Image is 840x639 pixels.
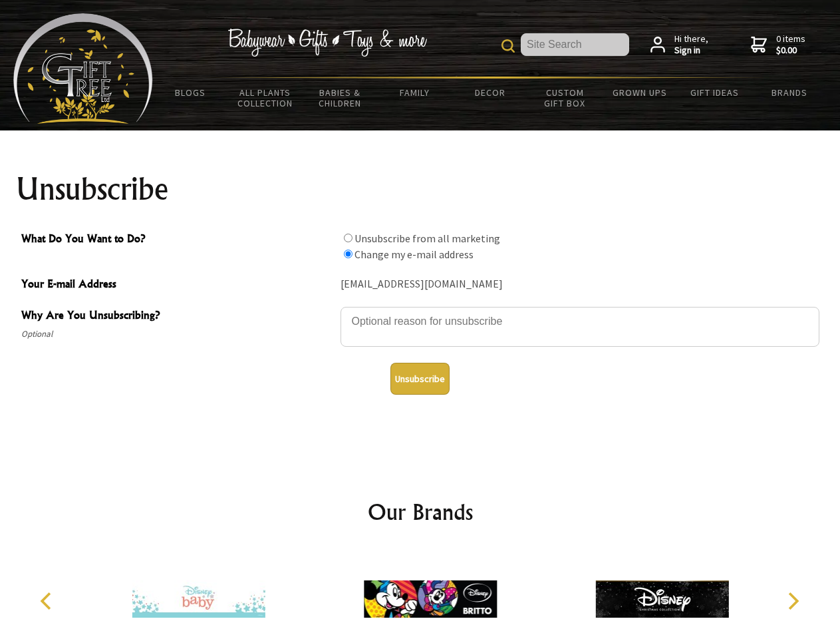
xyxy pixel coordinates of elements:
a: BLOGS [153,79,228,106]
a: All Plants Collection [228,79,303,117]
h1: Unsubscribe [16,173,825,205]
label: Change my e-mail address [354,248,474,261]
span: What Do You Want to Do? [21,230,334,250]
input: What Do You Want to Do? [344,250,352,258]
textarea: Why Are You Unsubscribing? [341,307,819,347]
a: Babies & Children [303,79,378,117]
a: Brands [752,79,827,106]
a: Gift Ideas [677,79,752,106]
img: Babyware - Gifts - Toys and more... [13,13,153,124]
img: Babywear - Gifts - Toys & more [227,29,427,57]
div: [EMAIL_ADDRESS][DOMAIN_NAME] [341,274,819,295]
a: Grown Ups [602,79,677,106]
input: What Do You Want to Do? [344,234,352,242]
strong: Sign in [674,45,708,57]
button: Previous [33,586,63,616]
span: Hi there, [674,33,708,57]
span: Optional [21,326,334,342]
h2: Our Brands [27,496,814,528]
button: Unsubscribe [390,363,450,395]
input: Site Search [521,33,629,56]
img: product search [501,39,515,53]
span: Why Are You Unsubscribing? [21,307,334,326]
a: Hi there,Sign in [650,33,708,57]
a: Custom Gift Box [527,79,603,117]
span: 0 items [776,33,805,57]
label: Unsubscribe from all marketing [354,232,500,245]
a: Family [378,79,453,106]
a: Decor [452,79,527,106]
button: Next [778,586,807,616]
strong: $0.00 [776,45,805,57]
span: Your E-mail Address [21,276,334,295]
a: 0 items$0.00 [751,33,805,57]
